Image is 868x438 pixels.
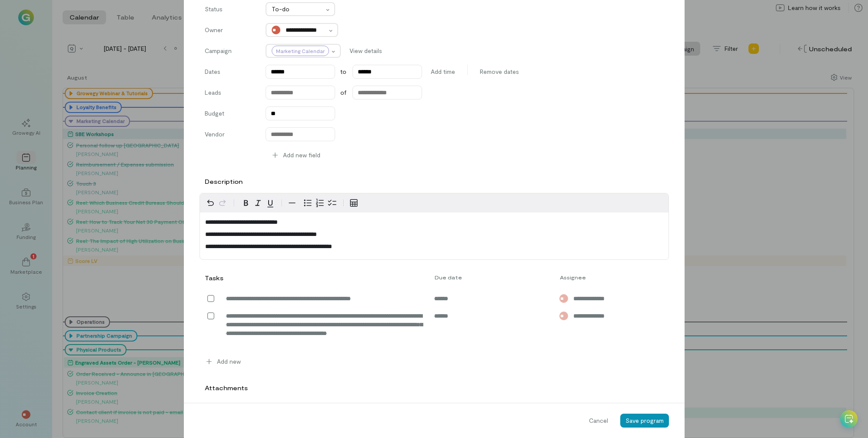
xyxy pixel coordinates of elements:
[240,197,252,209] button: Bold
[205,46,257,58] label: Campaign
[205,384,248,392] label: Attachments
[326,197,338,209] button: Check list
[314,197,326,209] button: Numbered list
[252,197,264,209] button: Italic
[620,414,669,428] button: Save program
[625,417,664,424] span: Save program
[204,197,216,209] button: Undo Ctrl+Z
[205,177,243,186] label: Description
[429,274,555,281] div: Due date
[302,197,338,209] div: toggle group
[205,67,257,76] label: Dates
[205,130,257,141] label: Vendor
[589,416,608,425] span: Cancel
[205,88,257,100] label: Leads
[200,212,668,259] div: editable markdown
[205,274,221,282] div: Tasks
[205,5,257,16] label: Status
[205,109,257,120] label: Budget
[205,26,257,37] label: Owner
[264,197,276,209] button: Underline
[340,67,346,76] span: to
[302,197,314,209] button: Bulleted list
[431,67,455,76] span: Add time
[480,67,519,76] span: Remove dates
[217,357,241,366] span: Add new
[283,151,320,159] span: Add new field
[200,399,669,417] div: Attach new
[555,274,638,281] div: Assignee
[340,88,346,97] span: of
[349,46,382,55] span: View details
